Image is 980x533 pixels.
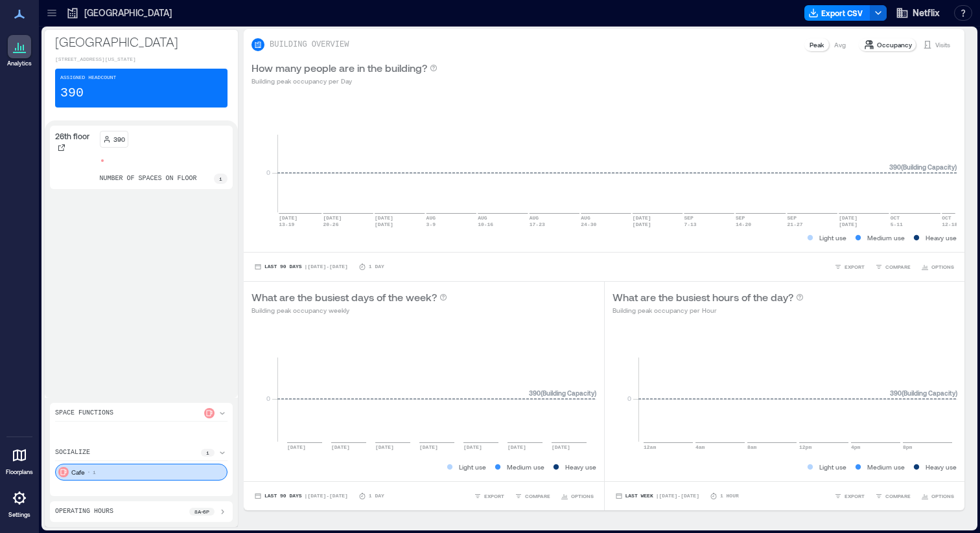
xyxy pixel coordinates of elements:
button: Last 90 Days |[DATE]-[DATE] [251,490,351,503]
a: Floorplans [2,440,37,480]
text: [DATE] [375,215,393,221]
p: Light use [459,462,486,472]
span: EXPORT [845,492,865,500]
text: 12am [644,444,656,450]
text: [DATE] [463,444,482,450]
text: SEP [787,215,797,221]
span: EXPORT [484,492,504,500]
text: 10-16 [478,221,493,227]
p: Visits [935,40,950,50]
p: Medium use [507,462,544,472]
p: Assigned Headcount [60,74,116,82]
p: socialize [55,448,90,458]
span: COMPARE [885,263,911,271]
text: [DATE] [507,444,526,450]
p: Floorplans [6,468,33,476]
text: AUG [426,215,436,221]
text: 8pm [903,444,913,450]
p: Space Functions [55,408,113,418]
p: Heavy use [926,462,957,472]
p: 1 [219,175,222,183]
button: EXPORT [832,490,867,503]
p: What are the busiest hours of the day? [612,289,793,305]
button: EXPORT [832,260,867,273]
p: 26th floor [55,131,89,141]
button: OPTIONS [918,490,957,503]
text: [DATE] [419,444,438,450]
button: COMPARE [512,490,553,503]
tspan: 0 [266,168,270,176]
button: Export CSV [804,5,870,21]
text: 24-30 [581,221,596,227]
p: Building peak occupancy weekly [251,305,447,315]
p: 390 [113,134,125,144]
button: COMPARE [872,260,913,273]
button: Last Week |[DATE]-[DATE] [612,490,702,503]
p: How many people are in the building? [251,60,427,76]
text: [DATE] [839,221,857,227]
p: Building peak occupancy per Hour [612,305,804,315]
text: [DATE] [331,444,350,450]
p: Heavy use [565,462,596,472]
p: Light use [819,232,846,243]
text: 12pm [799,444,811,450]
text: 3-9 [426,221,436,227]
span: COMPARE [885,492,911,500]
span: EXPORT [845,263,865,271]
p: 1 Hour [720,492,739,500]
text: 21-27 [787,221,803,227]
text: [DATE] [633,221,651,227]
p: Medium use [867,462,905,472]
text: [DATE] [839,215,857,221]
button: COMPARE [872,490,913,503]
p: 390 [60,84,84,102]
p: Occupancy [877,40,912,50]
p: number of spaces on floor [100,174,197,184]
text: [DATE] [279,215,297,221]
text: [DATE] [375,221,393,227]
text: [DATE] [633,215,651,221]
span: COMPARE [525,492,550,500]
p: 1 Day [369,492,384,500]
p: [GEOGRAPHIC_DATA] [84,6,172,19]
p: 1 Day [369,263,384,271]
p: Building peak occupancy per Day [251,76,437,86]
text: 13-19 [279,221,294,227]
text: 14-20 [736,221,751,227]
button: OPTIONS [918,260,957,273]
text: 17-23 [530,221,545,227]
text: AUG [581,215,590,221]
text: OCT [942,215,951,221]
p: Avg [834,40,846,50]
p: [STREET_ADDRESS][US_STATE] [55,56,227,63]
p: 1 [206,449,209,457]
a: Analytics [3,31,36,71]
text: 4am [695,444,705,450]
p: Heavy use [926,232,957,243]
text: AUG [478,215,487,221]
text: AUG [530,215,539,221]
p: Settings [8,511,30,519]
text: SEP [684,215,694,221]
p: 8a - 6p [194,508,209,516]
p: Analytics [7,60,32,67]
span: OPTIONS [931,492,954,500]
text: OCT [891,215,900,221]
text: [DATE] [552,444,570,450]
p: Light use [819,462,846,472]
text: [DATE] [287,444,306,450]
p: Peak [810,40,824,50]
text: 4pm [851,444,861,450]
a: Settings [4,482,35,523]
text: 20-26 [323,221,338,227]
text: [DATE] [323,215,342,221]
text: 7-13 [684,221,696,227]
text: SEP [736,215,745,221]
p: Medium use [867,232,905,243]
span: Netflix [913,6,940,19]
p: [GEOGRAPHIC_DATA] [55,32,227,51]
p: Cafe [71,467,85,477]
text: [DATE] [375,444,394,450]
span: OPTIONS [931,263,954,271]
p: BUILDING OVERVIEW [270,40,349,50]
